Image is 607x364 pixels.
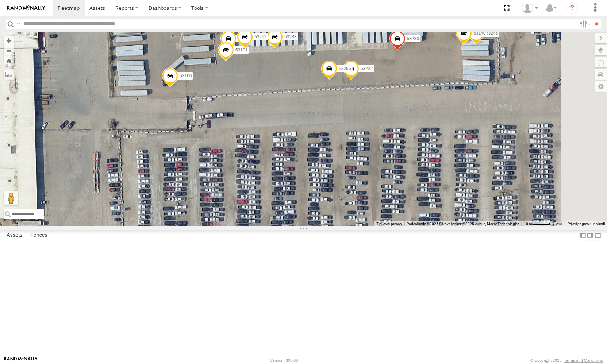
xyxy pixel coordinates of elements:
span: 53230 [407,36,419,41]
a: Prijavi pogrešku na karti [568,222,605,226]
button: Zoom Home [4,56,14,66]
i: ? [566,2,578,14]
img: rand-logo.svg [7,5,45,11]
span: 53106 [180,73,192,78]
button: Zoom out [4,46,14,56]
a: Visit our Website [4,357,38,364]
a: Terms and Conditions [564,358,603,363]
span: 53101 [235,47,247,52]
span: 53222 [360,66,372,71]
label: Measure [4,69,14,80]
a: Uvjeti (otvara se u novoj kartici) [556,222,562,225]
button: Povucite Pegmana na kartu da biste otvorili Street View [4,191,18,205]
div: © Copyright 2025 - [530,358,603,363]
span: 10 m [524,222,532,226]
button: Zoom in [4,36,14,46]
span: 53245 [485,31,497,36]
label: Hide Summary Table [594,230,602,241]
span: 53252 [254,34,266,39]
div: Miky Transport [519,3,541,13]
button: Tipkovni prečaci [376,221,402,226]
label: Map Settings [595,81,607,92]
span: Podaci karte ©2025 Slikovni prikaz ©2025 Airbus, Maxar Technologies [407,222,519,226]
span: 53256 [339,66,351,71]
label: Search Filter Options [577,19,593,29]
span: 53283 [284,34,296,39]
label: Search Query [15,19,21,29]
label: Dock Summary Table to the Left [579,230,587,241]
div: Version: 306.00 [270,358,298,363]
span: 53140 [473,31,485,36]
label: Fences [27,231,51,241]
label: Assets [3,231,26,241]
button: Mjerilo karte: 10 m naprema 46 piksela [522,221,553,226]
label: Dock Summary Table to the Right [587,230,594,241]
